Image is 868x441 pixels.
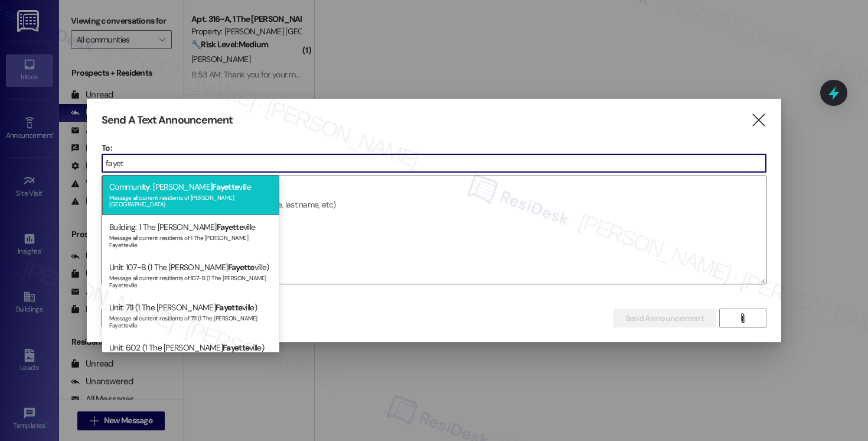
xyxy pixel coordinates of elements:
[625,312,704,325] span: Send Announcement
[216,302,242,313] span: Fayette
[102,336,279,376] div: Unit: 602 (1 The [PERSON_NAME] ville)
[750,114,766,127] i: 
[102,154,766,172] input: Type to select the units, buildings, or communities you want to message. (e.g. 'Unit 1A', 'Buildi...
[102,114,233,127] h3: Send A Text Announcement
[109,272,272,288] div: Message all current residents of 107~B (1 The [PERSON_NAME] Fayetteville
[109,232,272,248] div: Message all current residents of 1 The [PERSON_NAME] Fayetteville
[223,342,249,353] span: Fayette
[102,290,240,309] label: Select announcement type (optional)
[102,142,766,154] p: To:
[102,296,279,336] div: Unit: 711 (1 The [PERSON_NAME] ville)
[102,215,279,255] div: Building: 1 The [PERSON_NAME] ville
[109,312,272,329] div: Message all current residents of 711 (1 The [PERSON_NAME] Fayetteville
[217,222,243,232] span: Fayette
[738,313,747,323] i: 
[212,181,239,192] span: Fayette
[102,255,279,296] div: Unit: 107~B (1 The [PERSON_NAME] ville)
[109,192,272,208] div: Message all current residents of [PERSON_NAME][GEOGRAPHIC_DATA]
[228,262,254,273] span: Fayette
[102,175,279,215] div: Communi : [PERSON_NAME] ville
[613,309,716,327] button: Send Announcement
[142,181,150,192] span: ty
